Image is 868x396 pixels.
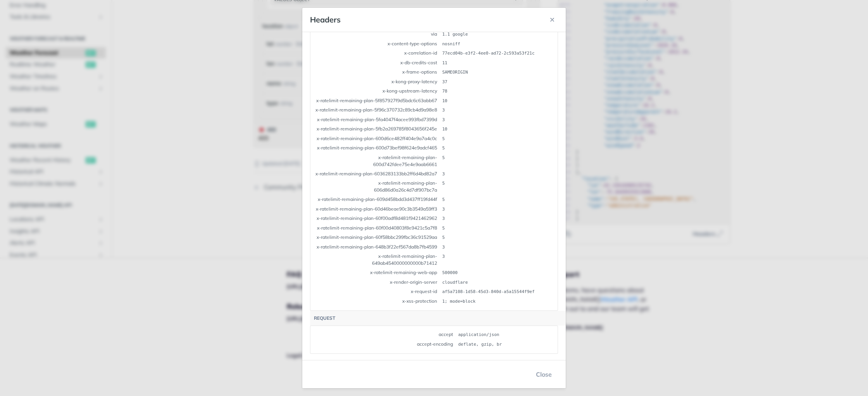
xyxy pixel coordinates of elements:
td: x-ratelimit-remaining-plan-60f00adf8d481f9421462962 [315,214,441,223]
td: x-ratelimit-remaining-plan-5f96c370732c89cb4d9a98e8 [315,106,441,115]
td: af5a7108-1d58-45d3-840d-a5a15544f9ef [442,288,553,297]
td: x-frame-options [315,68,441,77]
td: 5 [442,154,553,169]
td: 5 [442,179,553,195]
td: 5 [442,224,553,233]
button: Close [530,367,558,382]
td: SAMEORIGIN [442,68,553,77]
td: 5 [442,195,553,204]
td: 5 [442,144,553,153]
h4: Headers [310,14,341,25]
td: 10 [442,97,553,106]
td: 37 [442,78,553,87]
td: x-ratelimit-remaining-plan-60f00d40803f8e9421c5a7f8 [315,224,441,233]
td: x-ratelimit-remaining-plan-648b3f22ef567da8b7fb4599 [315,243,441,252]
td: 10 [442,125,553,134]
td: cloudflare [442,278,553,287]
td: 77ecd04b-e3f2-4ee0-ad72-2c593a53f21c [442,49,553,58]
td: x-xss-protection [315,297,441,306]
td: x-ratelimit-remaining-plan-600d73bef98f624e9adcf465 [315,144,441,153]
td: 3 [442,205,553,214]
td: x-ratelimit-remaining-plan-5fb2a269785f8043656f245e [315,125,441,134]
td: 1.1 google [442,30,553,39]
td: 5 [442,135,553,144]
td: 78 [442,87,553,96]
td: 3 [442,170,553,179]
header: Request [310,311,566,326]
td: application/json [458,331,553,339]
td: x-db-credits-cost [315,59,441,68]
td: 3 [442,214,553,223]
td: 3 [442,243,553,252]
td: x-ratelimit-remaining-plan-60f58bbc299fbc36c91529aa [315,233,441,242]
td: accept [315,331,457,339]
td: nosniff [442,40,553,49]
td: 3 [442,106,553,115]
td: x-ratelimit-remaining-plan-649ab4540000000000b71412 [315,252,441,268]
td: x-kong-upstream-latency [315,87,441,96]
td: 3 [442,116,553,125]
td: x-ratelimit-remaining-plan-600d742fdee75e4e9aab6661 [315,154,441,169]
td: 500000 [442,269,553,278]
td: deflate, gzip, br [458,340,553,349]
td: accept-encoding [315,340,457,349]
td: 1; mode=block [442,297,553,306]
td: x-render-origin-server [315,278,441,287]
td: x-correlation-id [315,49,441,58]
td: x-ratelimit-remaining-plan-6036283133bb2ff6d4bd82a7 [315,170,441,179]
td: 5 [442,233,553,242]
td: x-kong-proxy-latency [315,78,441,87]
td: x-ratelimit-remaining-plan-606d86d0a26c4d7df907bc7a [315,179,441,195]
td: x-ratelimit-remaining-plan-609d458bdd3d437ff19fd44f [315,195,441,204]
td: x-ratelimit-remaining-plan-5fa4047f4acee993fbd7399d [315,116,441,125]
td: x-request-id [315,288,441,297]
td: x-ratelimit-remaining-web-app [315,269,441,278]
td: x-ratelimit-remaining-plan-600d6ce482ff404e9a7a4c0c [315,135,441,144]
td: 11 [442,59,553,68]
td: via [315,30,441,39]
td: x-ratelimit-remaining-plan-60d46beae90c3b3549a59ff3 [315,205,441,214]
td: x-content-type-options [315,40,441,49]
td: 3 [442,252,553,268]
td: x-ratelimit-remaining-plan-5f857927f9d5bdc6c63abb67 [315,97,441,106]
